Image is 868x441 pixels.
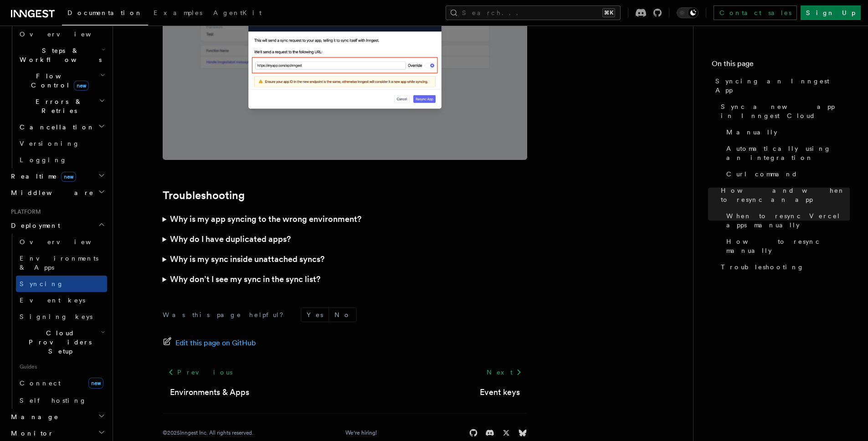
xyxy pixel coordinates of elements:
[163,249,527,269] summary: Why is my sync inside unattached syncs?
[20,238,113,246] span: Overview
[163,310,290,319] p: Was this page helpful?
[16,97,99,115] span: Errors & Retries
[7,208,41,215] span: Platform
[16,93,107,119] button: Errors & Retries
[61,172,76,182] span: new
[170,273,320,286] h3: Why don’t I see my sync in the sync list?
[163,209,527,229] summary: Why is my app syncing to the wrong environment?
[208,3,267,25] a: AgentKit
[345,429,377,436] a: We're hiring!
[16,152,107,168] a: Logging
[20,156,67,164] span: Logging
[170,386,249,399] a: Environments & Apps
[723,208,850,233] a: When to resync Vercel apps manually
[7,168,107,185] button: Realtimenew
[20,280,64,287] span: Syncing
[721,102,850,120] span: Sync a new app in Inngest Cloud
[16,250,107,276] a: Environments & Apps
[7,221,60,230] span: Deployment
[16,234,107,250] a: Overview
[723,166,850,182] a: Curl command
[7,234,107,409] div: Deployment
[717,98,850,124] a: Sync a new app in Inngest Cloud
[16,68,107,93] button: Flow Controlnew
[715,77,850,95] span: Syncing an Inngest App
[170,213,361,226] h3: Why is my app syncing to the wrong environment?
[446,5,621,20] button: Search...⌘K
[677,7,699,18] button: Toggle dark mode
[67,9,143,16] span: Documentation
[723,140,850,166] a: Automatically using an integration
[16,392,107,409] a: Self hosting
[801,5,861,20] a: Sign Up
[717,182,850,208] a: How and when to resync an app
[16,26,107,42] a: Overview
[726,169,798,179] span: Curl command
[7,217,107,234] button: Deployment
[726,144,850,162] span: Automatically using an integration
[88,378,103,389] span: new
[170,253,324,266] h3: Why is my sync inside unattached syncs?
[16,46,102,64] span: Steps & Workflows
[170,233,291,246] h3: Why do I have duplicated apps?
[163,269,527,289] summary: Why don’t I see my sync in the sync list?
[721,186,850,204] span: How and when to resync an app
[712,73,850,98] a: Syncing an Inngest App
[148,3,208,25] a: Examples
[726,128,777,137] span: Manually
[16,374,107,392] a: Connectnew
[213,9,262,16] span: AgentKit
[20,297,85,304] span: Event keys
[16,135,107,152] a: Versioning
[723,124,850,140] a: Manually
[16,119,107,135] button: Cancellation
[301,308,329,322] button: Yes
[16,123,95,132] span: Cancellation
[20,313,92,320] span: Signing keys
[62,3,148,26] a: Documentation
[726,237,850,255] span: How to resync manually
[154,9,202,16] span: Examples
[16,276,107,292] a: Syncing
[714,5,797,20] a: Contact sales
[20,31,113,38] span: Overview
[329,308,356,322] button: No
[20,255,98,271] span: Environments & Apps
[163,364,238,380] a: Previous
[712,58,850,73] h4: On this page
[163,189,245,202] a: Troubleshooting
[602,8,615,17] kbd: ⌘K
[481,364,527,380] a: Next
[721,262,804,272] span: Troubleshooting
[7,185,107,201] button: Middleware
[723,233,850,259] a: How to resync manually
[163,229,527,249] summary: Why do I have duplicated apps?
[20,140,80,147] span: Versioning
[16,42,107,68] button: Steps & Workflows
[726,211,850,230] span: When to resync Vercel apps manually
[16,308,107,325] a: Signing keys
[16,359,107,374] span: Guides
[16,72,100,90] span: Flow Control
[7,409,107,425] button: Manage
[7,412,59,421] span: Manage
[7,172,76,181] span: Realtime
[7,188,94,197] span: Middleware
[163,429,253,436] div: © 2025 Inngest Inc. All rights reserved.
[7,26,107,168] div: Inngest Functions
[175,337,256,349] span: Edit this page on GitHub
[20,397,87,404] span: Self hosting
[20,379,61,387] span: Connect
[74,81,89,91] span: new
[16,292,107,308] a: Event keys
[7,429,54,438] span: Monitor
[480,386,520,399] a: Event keys
[717,259,850,275] a: Troubleshooting
[16,328,101,356] span: Cloud Providers Setup
[163,337,256,349] a: Edit this page on GitHub
[16,325,107,359] button: Cloud Providers Setup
